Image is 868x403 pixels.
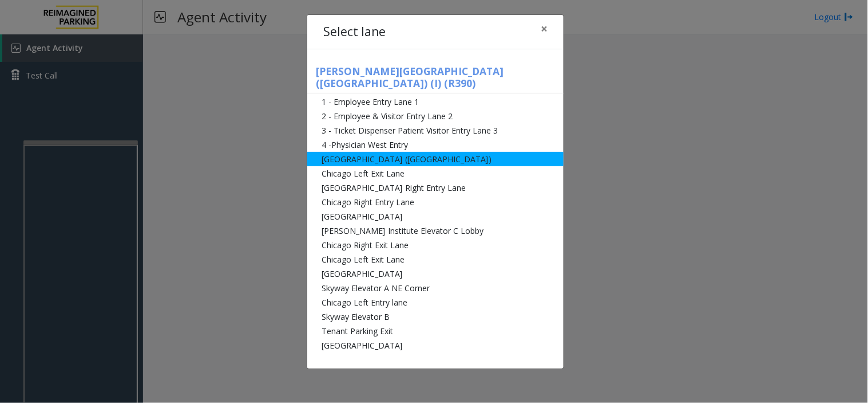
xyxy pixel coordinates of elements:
h5: [PERSON_NAME][GEOGRAPHIC_DATA] ([GEOGRAPHIC_DATA]) (I) (R390) [307,65,564,93]
li: [GEOGRAPHIC_DATA] [307,209,564,224]
h4: Select lane [323,23,386,41]
li: 1 - Employee Entry Lane 1 [307,95,564,109]
span: × [541,21,548,37]
li: Chicago Left Exit Lane [307,166,564,181]
li: [GEOGRAPHIC_DATA] ([GEOGRAPHIC_DATA]) [307,152,564,166]
li: 3 - Ticket Dispenser Patient Visitor Entry Lane 3 [307,123,564,138]
li: Chicago Right Entry Lane [307,195,564,209]
li: [GEOGRAPHIC_DATA] [307,338,564,353]
li: Skyway Elevator B [307,310,564,324]
li: [PERSON_NAME] Institute Elevator C Lobby [307,224,564,238]
li: Tenant Parking Exit [307,324,564,338]
button: Close [533,15,556,43]
li: Chicago Left Exit Lane [307,252,564,267]
li: Chicago Left Entry lane [307,295,564,310]
li: Skyway Elevator A NE Corner [307,281,564,295]
li: 2 - Employee & Visitor Entry Lane 2 [307,109,564,123]
li: [GEOGRAPHIC_DATA] Right Entry Lane [307,181,564,195]
li: [GEOGRAPHIC_DATA] [307,267,564,281]
li: Chicago Right Exit Lane [307,238,564,252]
li: 4 -Physician West Entry [307,138,564,152]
